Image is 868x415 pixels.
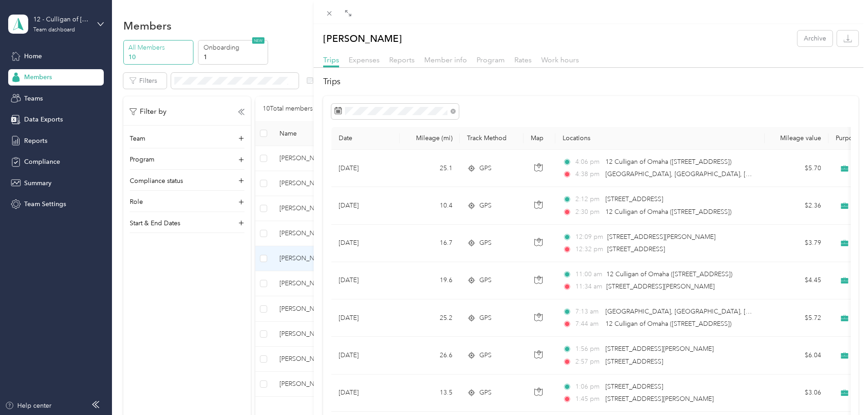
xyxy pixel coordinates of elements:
[575,269,602,279] span: 11:00 am
[575,282,602,292] span: 11:34 am
[575,382,601,392] span: 1:06 pm
[575,194,601,204] span: 2:12 pm
[605,208,731,216] span: 12 Culligan of Omaha ([STREET_ADDRESS])
[765,187,828,224] td: $2.36
[523,127,555,150] th: Map
[605,308,809,315] span: [GEOGRAPHIC_DATA], [GEOGRAPHIC_DATA], [GEOGRAPHIC_DATA]
[479,201,492,211] span: GPS
[477,56,505,64] span: Program
[575,232,603,242] span: 12:09 pm
[606,283,715,290] span: [STREET_ADDRESS][PERSON_NAME]
[331,337,400,374] td: [DATE]
[514,56,532,64] span: Rates
[765,375,828,412] td: $3.06
[605,358,663,365] span: [STREET_ADDRESS]
[479,388,492,398] span: GPS
[555,127,765,150] th: Locations
[331,262,400,299] td: [DATE]
[331,187,400,224] td: [DATE]
[605,395,714,403] span: [STREET_ADDRESS][PERSON_NAME]
[575,307,601,317] span: 7:13 am
[605,158,731,166] span: 12 Culligan of Omaha ([STREET_ADDRESS])
[765,225,828,262] td: $3.79
[424,56,467,64] span: Member info
[400,150,460,187] td: 25.1
[331,150,400,187] td: [DATE]
[605,320,731,328] span: 12 Culligan of Omaha ([STREET_ADDRESS])
[479,163,492,173] span: GPS
[765,337,828,374] td: $6.04
[400,127,460,150] th: Mileage (mi)
[765,127,828,150] th: Mileage value
[765,150,828,187] td: $5.70
[331,225,400,262] td: [DATE]
[400,337,460,374] td: 26.6
[400,187,460,224] td: 10.4
[575,344,601,354] span: 1:56 pm
[541,56,579,64] span: Work hours
[575,357,601,367] span: 2:57 pm
[607,245,665,253] span: [STREET_ADDRESS]
[605,383,663,390] span: [STREET_ADDRESS]
[479,350,492,360] span: GPS
[575,207,601,217] span: 2:30 pm
[607,233,716,241] span: [STREET_ADDRESS][PERSON_NAME]
[765,262,828,299] td: $4.45
[400,225,460,262] td: 16.7
[323,56,339,64] span: Trips
[575,169,601,179] span: 4:38 pm
[817,364,868,415] iframe: Everlance-gr Chat Button Frame
[606,270,732,278] span: 12 Culligan of Omaha ([STREET_ADDRESS])
[323,76,858,88] h2: Trips
[479,275,492,285] span: GPS
[400,262,460,299] td: 19.6
[575,244,603,254] span: 12:32 pm
[479,238,492,248] span: GPS
[323,30,402,46] p: [PERSON_NAME]
[605,170,809,178] span: [GEOGRAPHIC_DATA], [GEOGRAPHIC_DATA], [GEOGRAPHIC_DATA]
[331,375,400,412] td: [DATE]
[605,345,714,353] span: [STREET_ADDRESS][PERSON_NAME]
[400,375,460,412] td: 13.5
[460,127,523,150] th: Track Method
[605,195,663,203] span: [STREET_ADDRESS]
[349,56,380,64] span: Expenses
[797,30,832,46] button: Archive
[331,127,400,150] th: Date
[331,299,400,337] td: [DATE]
[575,319,601,329] span: 7:44 am
[400,299,460,337] td: 25.2
[765,299,828,337] td: $5.72
[389,56,415,64] span: Reports
[575,157,601,167] span: 4:06 pm
[479,313,492,323] span: GPS
[575,394,601,404] span: 1:45 pm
